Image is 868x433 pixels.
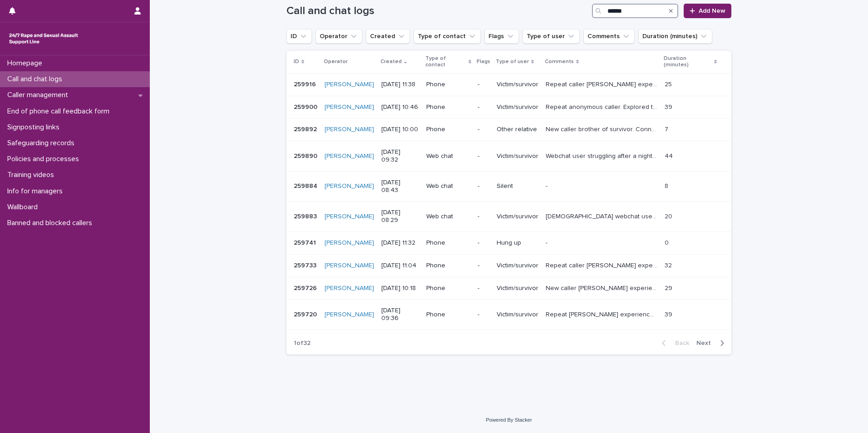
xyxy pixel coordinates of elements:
p: - [478,262,489,270]
p: - [478,103,489,111]
p: - [546,237,549,247]
span: Add New [699,8,725,14]
p: [DATE] 11:38 [381,81,419,89]
a: [PERSON_NAME] [325,311,374,319]
span: Back [670,340,689,346]
p: Duration (minutes) [664,54,712,70]
p: Created [380,57,402,67]
p: 39 [665,309,674,319]
p: Phone [426,126,470,133]
a: Add New [684,4,731,18]
p: Victim/survivor [497,262,538,270]
a: [PERSON_NAME] [325,126,374,133]
p: - [478,311,489,319]
p: 259916 [294,79,318,89]
tr: 259726259726 [PERSON_NAME] [DATE] 10:18Phone-Victim/survivorNew caller [PERSON_NAME] experienced ... [286,277,731,300]
tr: 259720259720 [PERSON_NAME] [DATE] 09:36Phone-Victim/survivorRepeat [PERSON_NAME] experienced hist... [286,300,731,330]
p: Repeat caller Kali experienced historic rape by stranger and recent sexual assault. Spoke of fear... [546,309,659,319]
p: Operator [324,57,348,67]
p: End of phone call feedback form [4,107,117,116]
a: [PERSON_NAME] [325,153,374,160]
p: [DATE] 11:04 [381,262,419,270]
p: Phone [426,239,470,247]
a: [PERSON_NAME] [325,103,374,111]
tr: 259741259741 [PERSON_NAME] [DATE] 11:32Phone-Hung up-- 00 [286,231,731,254]
p: 259890 [294,151,319,160]
p: Web chat [426,153,470,160]
a: [PERSON_NAME] [325,239,374,247]
p: Web chat [426,182,470,190]
img: rhQMoQhaT3yELyF149Cw [7,30,80,48]
p: 259726 [294,283,319,292]
a: Powered By Stacker [486,417,532,423]
tr: 259892259892 [PERSON_NAME] [DATE] 10:00Phone-Other relativeNew caller brother of survivor. Connec... [286,118,731,141]
p: Victim/survivor [497,153,538,160]
button: Created [366,29,410,44]
a: [PERSON_NAME] [325,285,374,292]
p: Victim/survivor [497,213,538,221]
p: [DATE] 10:00 [381,126,419,133]
p: Victim/survivor [497,311,538,319]
p: 39 [665,102,674,111]
p: 259741 [294,237,318,247]
p: Safeguarding records [4,139,82,148]
p: Flags [477,57,490,67]
p: - [546,181,549,190]
a: [PERSON_NAME] [325,81,374,89]
p: Info for managers [4,187,70,196]
p: Repeat anonymous caller. Explored thoughts and feelings around attraction and dating after past e... [546,102,659,111]
p: Repeat caller Jo experienced rape by male. Reported to the police with NFA outcome. Discussed anx... [546,79,659,89]
p: 8 [665,181,670,190]
p: - [478,213,489,221]
tr: 259900259900 [PERSON_NAME] [DATE] 10:46Phone-Victim/survivorRepeat anonymous caller. Explored tho... [286,96,731,118]
button: Back [655,339,693,347]
button: ID [286,29,312,44]
p: - [478,285,489,292]
p: Policies and processes [4,155,86,163]
button: Duration (minutes) [638,29,712,44]
p: Web chat [426,213,470,221]
button: Next [693,339,731,347]
button: Comments [583,29,635,44]
p: Type of contact [425,54,466,70]
button: Flags [484,29,519,44]
p: 7 [665,124,670,133]
p: 259733 [294,260,318,270]
p: Webchat user struggling after a nightmare last night. Triggered by new relationship. Explored tho... [546,151,659,160]
p: [DATE] 09:36 [381,307,419,322]
p: [DATE] 10:46 [381,103,419,111]
p: - [478,81,489,89]
p: Type of user [496,57,529,67]
p: [DATE] 08:43 [381,179,419,194]
p: [DATE] 10:18 [381,285,419,292]
p: Phone [426,103,470,111]
input: Search [592,4,678,18]
p: Signposting links [4,123,67,132]
tr: 259916259916 [PERSON_NAME] [DATE] 11:38Phone-Victim/survivorRepeat caller [PERSON_NAME] experienc... [286,73,731,96]
tr: 259733259733 [PERSON_NAME] [DATE] 11:04Phone-Victim/survivorRepeat caller [PERSON_NAME] experienc... [286,254,731,277]
a: [PERSON_NAME] [325,182,374,190]
p: 0 [665,237,671,247]
p: [DATE] 11:32 [381,239,419,247]
p: New caller Lulu experienced rape 14yrs ago by a group of males and recent rape where they attende... [546,283,659,292]
p: Call and chat logs [4,75,69,84]
p: Caller management [4,91,75,99]
span: Next [696,340,716,346]
p: 259884 [294,181,319,190]
h1: Call and chat logs [286,5,588,18]
p: Phone [426,285,470,292]
p: 32 [665,260,674,270]
button: Operator [316,29,362,44]
p: Phone [426,81,470,89]
button: Type of user [523,29,580,44]
p: Victim/survivor [497,285,538,292]
p: Other relative [497,126,538,133]
p: Training videos [4,171,61,179]
p: Repeat caller Amy experienced DV and SV by husband. Reported to the police. Explored thoughts and... [546,260,659,270]
p: Wallboard [4,203,45,212]
p: [DATE] 09:32 [381,148,419,164]
p: 259720 [294,309,319,319]
p: 259900 [294,102,319,111]
p: 259892 [294,124,319,133]
a: [PERSON_NAME] [325,213,374,221]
